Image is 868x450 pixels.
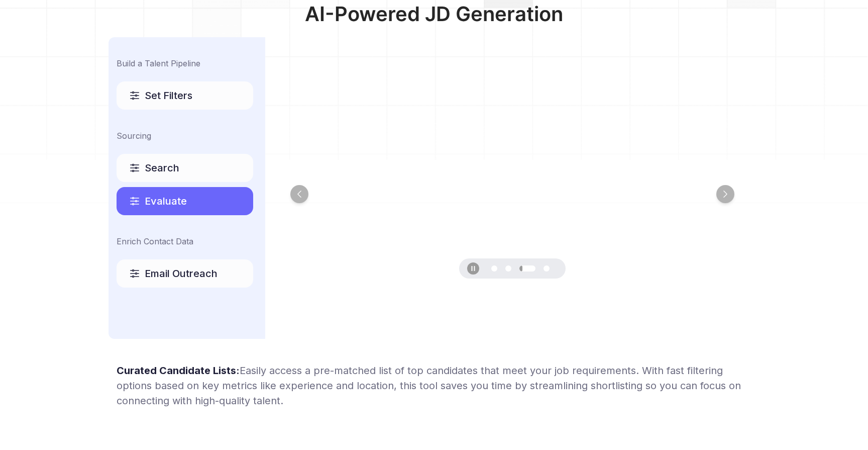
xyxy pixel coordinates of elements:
span: Search [145,161,179,175]
div: Enrich Contact Data [117,235,253,247]
span: Evaluate [145,194,187,208]
span: Set Filters [145,88,192,103]
div: Sourcing [117,130,253,142]
span: Curated Candidate Lists: [117,365,240,377]
div: Build a Talent Pipeline [117,57,253,69]
span: Email Outreach [145,266,218,281]
span: Easily access a pre-matched list of top candidates that meet your job requirements. With fast fil... [117,365,741,407]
